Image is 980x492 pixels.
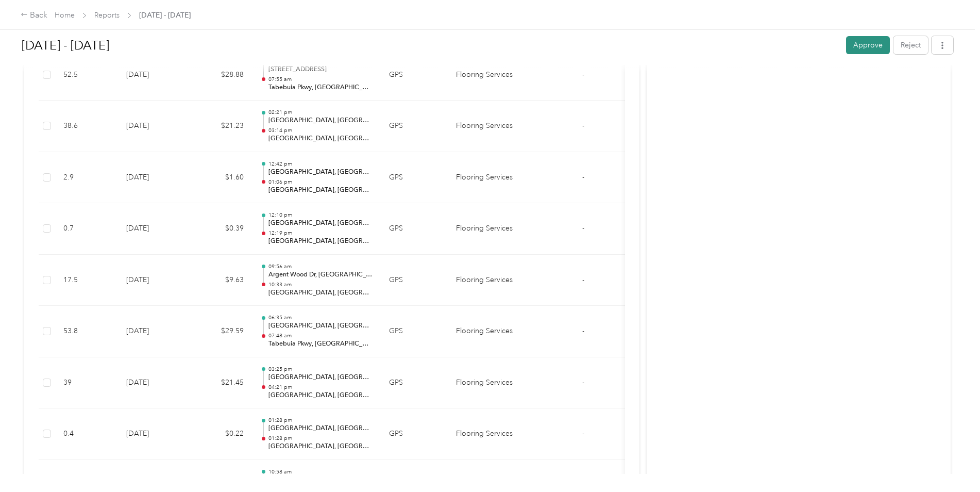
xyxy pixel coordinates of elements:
[268,435,373,442] p: 01:28 pm
[268,109,373,116] p: 02:21 pm
[268,314,373,321] p: 06:35 am
[139,10,191,21] span: [DATE] - [DATE]
[118,50,190,101] td: [DATE]
[55,50,118,101] td: 52.5
[893,36,928,54] button: Reject
[582,429,584,438] span: -
[21,9,47,22] div: Back
[268,168,373,177] p: [GEOGRAPHIC_DATA], [GEOGRAPHIC_DATA], [GEOGRAPHIC_DATA]
[448,255,525,306] td: Flooring Services
[268,160,373,168] p: 12:42 pm
[190,203,252,255] td: $0.39
[448,203,525,255] td: Flooring Services
[381,101,448,152] td: GPS
[190,408,252,460] td: $0.22
[268,417,373,424] p: 01:28 pm
[582,378,584,387] span: -
[268,219,373,228] p: [GEOGRAPHIC_DATA], [GEOGRAPHIC_DATA], [GEOGRAPHIC_DATA]
[118,306,190,357] td: [DATE]
[381,50,448,101] td: GPS
[268,270,373,280] p: Argent Wood Dr, [GEOGRAPHIC_DATA], [GEOGRAPHIC_DATA]
[448,152,525,204] td: Flooring Services
[268,211,373,219] p: 12:10 pm
[448,357,525,409] td: Flooring Services
[268,127,373,134] p: 03:14 pm
[268,76,373,83] p: 07:55 am
[268,263,373,270] p: 09:56 am
[268,229,373,237] p: 12:19 pm
[268,237,373,246] p: [GEOGRAPHIC_DATA], [GEOGRAPHIC_DATA], [GEOGRAPHIC_DATA]
[268,468,373,475] p: 10:58 am
[55,357,118,409] td: 39
[118,152,190,204] td: [DATE]
[268,424,373,433] p: [GEOGRAPHIC_DATA], [GEOGRAPHIC_DATA], [GEOGRAPHIC_DATA]
[381,408,448,460] td: GPS
[268,134,373,143] p: [GEOGRAPHIC_DATA], [GEOGRAPHIC_DATA], [GEOGRAPHIC_DATA]
[55,255,118,306] td: 17.5
[448,408,525,460] td: Flooring Services
[268,321,373,331] p: [GEOGRAPHIC_DATA], [GEOGRAPHIC_DATA], [GEOGRAPHIC_DATA]
[190,255,252,306] td: $9.63
[118,203,190,255] td: [DATE]
[190,152,252,204] td: $1.60
[94,11,120,20] a: Reports
[582,224,584,233] span: -
[268,288,373,298] p: [GEOGRAPHIC_DATA], [GEOGRAPHIC_DATA], [GEOGRAPHIC_DATA]
[582,326,584,335] span: -
[55,203,118,255] td: 0.7
[381,203,448,255] td: GPS
[118,255,190,306] td: [DATE]
[846,36,890,54] button: Approve
[448,101,525,152] td: Flooring Services
[448,306,525,357] td: Flooring Services
[582,275,584,284] span: -
[268,178,373,186] p: 01:06 pm
[118,357,190,409] td: [DATE]
[268,186,373,195] p: [GEOGRAPHIC_DATA], [GEOGRAPHIC_DATA]
[55,101,118,152] td: 38.6
[190,306,252,357] td: $29.59
[582,121,584,130] span: -
[55,306,118,357] td: 53.8
[381,306,448,357] td: GPS
[268,332,373,339] p: 07:48 am
[55,408,118,460] td: 0.4
[190,101,252,152] td: $21.23
[55,152,118,204] td: 2.9
[268,281,373,288] p: 10:33 am
[922,434,980,492] iframe: Everlance-gr Chat Button Frame
[381,152,448,204] td: GPS
[268,373,373,382] p: [GEOGRAPHIC_DATA], [GEOGRAPHIC_DATA]
[381,255,448,306] td: GPS
[118,101,190,152] td: [DATE]
[118,408,190,460] td: [DATE]
[582,173,584,182] span: -
[190,50,252,101] td: $28.88
[448,50,525,101] td: Flooring Services
[268,366,373,373] p: 03:25 pm
[268,442,373,451] p: [GEOGRAPHIC_DATA], [GEOGRAPHIC_DATA]
[190,357,252,409] td: $21.45
[381,357,448,409] td: GPS
[22,33,839,58] h1: Sep 1 - 30, 2025
[268,83,373,92] p: Tabebuia Pkwy, [GEOGRAPHIC_DATA], [GEOGRAPHIC_DATA]
[268,116,373,125] p: [GEOGRAPHIC_DATA], [GEOGRAPHIC_DATA]
[55,11,75,20] a: Home
[268,391,373,400] p: [GEOGRAPHIC_DATA], [GEOGRAPHIC_DATA], [GEOGRAPHIC_DATA]
[268,339,373,349] p: Tabebuia Pkwy, [GEOGRAPHIC_DATA], [GEOGRAPHIC_DATA]
[582,70,584,79] span: -
[268,384,373,391] p: 04:21 pm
